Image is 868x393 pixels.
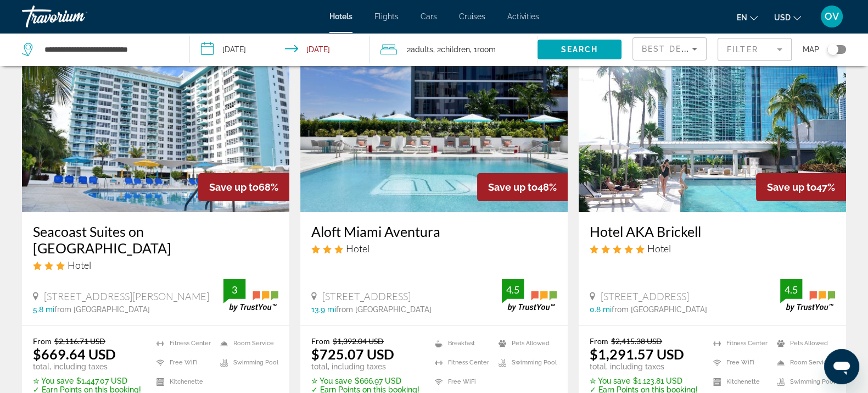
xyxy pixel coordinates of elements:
span: Save up to [488,181,537,193]
li: Swimming Pool [771,375,835,389]
button: Change currency [774,9,801,25]
a: Cruises [459,12,485,21]
span: Save up to [767,181,816,193]
p: $1,123.81 USD [590,377,698,385]
del: $1,392.04 USD [333,336,384,346]
li: Breakfast [429,336,493,350]
span: 0.8 mi [590,305,612,314]
ins: $1,291.57 USD [590,346,684,362]
div: 4.5 [780,283,802,296]
del: $2,116.71 USD [54,336,105,346]
ins: $725.07 USD [311,346,394,362]
a: Flights [374,12,399,21]
span: From [33,336,52,346]
button: Check-in date: Dec 26, 2025 Check-out date: Dec 30, 2025 [190,33,369,66]
span: OV [825,11,839,22]
span: [STREET_ADDRESS] [601,290,689,302]
span: from [GEOGRAPHIC_DATA] [336,305,432,314]
span: Hotel [346,242,369,254]
span: Best Deals [642,45,699,53]
div: 3 star Hotel [33,259,278,271]
span: , 2 [433,42,470,57]
span: , 1 [470,42,496,57]
li: Free WiFi [429,375,493,389]
li: Swimming Pool [493,356,557,369]
img: Hotel image [300,36,568,212]
img: Hotel image [579,36,846,212]
li: Kitchenette [151,375,215,389]
p: $1,447.07 USD [33,377,141,385]
button: User Menu [817,5,846,28]
span: ✮ You save [590,377,630,385]
del: $2,415.38 USD [611,336,662,346]
span: 5.8 mi [33,305,54,314]
li: Swimming Pool [215,356,278,369]
button: Filter [718,37,792,62]
div: 5 star Hotel [590,242,835,254]
button: Travelers: 2 adults, 2 children [369,33,537,66]
li: Pets Allowed [771,336,835,350]
span: 13.9 mi [311,305,336,314]
span: ✮ You save [33,377,74,385]
p: $666.97 USD [311,377,419,385]
li: Room Service [771,356,835,369]
span: Search [561,45,598,54]
p: total, including taxes [311,362,419,371]
li: Fitness Center [429,356,493,369]
span: Save up to [209,181,259,193]
span: USD [774,13,791,22]
span: [STREET_ADDRESS] [322,290,411,302]
a: Aloft Miami Aventura [311,223,557,240]
p: total, including taxes [33,362,141,371]
a: Hotel AKA Brickell [590,223,835,240]
li: Free WiFi [151,356,215,369]
span: Hotel [647,242,671,254]
div: 48% [477,173,568,201]
div: 4.5 [502,283,524,296]
span: [STREET_ADDRESS][PERSON_NAME] [44,290,209,302]
img: trustyou-badge.svg [223,279,278,312]
div: 3 star Hotel [311,242,557,254]
button: Search [537,40,621,59]
iframe: Кнопка запуска окна обмена сообщениями [824,349,859,384]
a: Hotels [329,12,352,21]
a: Seacoast Suites on [GEOGRAPHIC_DATA] [33,223,278,256]
a: Travorium [22,2,132,31]
span: Activities [507,12,539,21]
div: 47% [756,173,846,201]
span: ✮ You save [311,377,352,385]
li: Fitness Center [708,336,771,350]
span: Hotel [68,259,91,271]
span: 2 [407,42,433,57]
span: from [GEOGRAPHIC_DATA] [54,305,150,314]
img: trustyou-badge.svg [780,279,835,312]
span: Adults [411,45,433,54]
span: Room [477,45,496,54]
ins: $669.64 USD [33,346,116,362]
span: From [311,336,330,346]
li: Kitchenette [708,375,771,389]
img: Hotel image [22,36,289,212]
button: Toggle map [819,45,846,54]
a: Cars [421,12,437,21]
div: 68% [198,173,289,201]
div: 3 [223,283,245,296]
li: Pets Allowed [493,336,557,350]
span: Children [441,45,470,54]
li: Fitness Center [151,336,215,350]
button: Change language [737,9,758,25]
span: Map [803,42,819,57]
li: Room Service [215,336,278,350]
img: trustyou-badge.svg [502,279,557,312]
span: From [590,336,608,346]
